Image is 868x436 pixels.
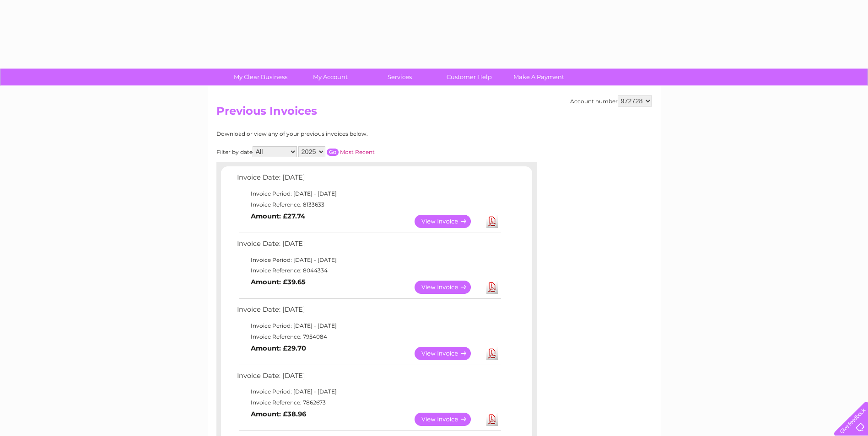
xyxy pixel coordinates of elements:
td: Invoice Reference: 7862673 [235,397,502,408]
b: Amount: £27.74 [251,212,305,220]
div: Account number [570,96,652,106]
td: Invoice Reference: 8044334 [235,265,502,276]
td: Invoice Reference: 7954084 [235,331,502,342]
td: Invoice Date: [DATE] [235,303,502,320]
a: View [415,281,482,294]
a: Download [486,215,498,228]
div: Download or view any of your previous invoices below. [216,131,457,137]
a: View [415,413,482,426]
b: Amount: £38.96 [251,410,306,418]
b: Amount: £39.65 [251,278,306,286]
a: My Account [292,69,368,85]
td: Invoice Period: [DATE] - [DATE] [235,386,502,397]
a: Download [486,281,498,294]
a: Make A Payment [501,69,577,85]
td: Invoice Date: [DATE] [235,370,502,387]
a: Most Recent [340,149,375,155]
td: Invoice Date: [DATE] [235,171,502,188]
a: View [415,347,482,360]
a: Download [486,413,498,426]
td: Invoice Period: [DATE] - [DATE] [235,255,502,266]
div: Filter by date [216,146,457,157]
a: My Clear Business [223,69,298,85]
td: Invoice Period: [DATE] - [DATE] [235,320,502,331]
td: Invoice Reference: 8133633 [235,199,502,210]
b: Amount: £29.70 [251,344,306,352]
a: View [415,215,482,228]
td: Invoice Period: [DATE] - [DATE] [235,188,502,199]
h2: Previous Invoices [216,105,652,122]
a: Customer Help [431,69,507,85]
a: Download [486,347,498,360]
td: Invoice Date: [DATE] [235,238,502,255]
a: Services [362,69,437,85]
